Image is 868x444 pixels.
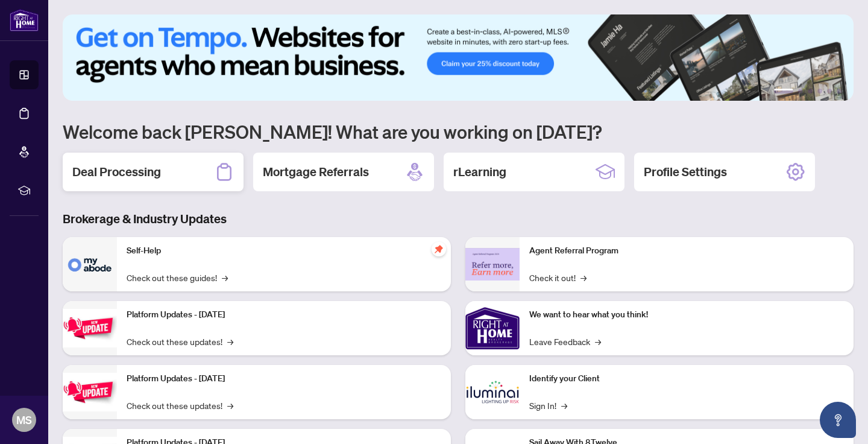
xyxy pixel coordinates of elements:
[63,14,854,101] img: Slide 0
[127,399,233,412] a: Check out these updates!→
[227,335,233,348] span: →
[808,89,813,94] button: 3
[798,89,803,94] button: 2
[827,89,832,94] button: 5
[529,335,601,348] a: Leave Feedback→
[529,271,587,284] a: Check it out!→
[820,402,856,438] button: Open asap
[63,237,117,291] img: Self-Help
[774,89,793,94] button: 1
[127,271,228,284] a: Check out these guides!→
[465,248,520,281] img: Agent Referral Program
[644,163,727,180] h2: Profile Settings
[465,365,520,419] img: Identify your Client
[561,399,567,412] span: →
[127,308,441,322] p: Platform Updates - [DATE]
[16,411,32,428] span: MS
[63,309,117,347] img: Platform Updates - July 21, 2025
[72,163,161,180] h2: Deal Processing
[529,399,567,412] a: Sign In!→
[432,242,446,256] span: pushpin
[127,244,441,258] p: Self-Help
[227,399,233,412] span: →
[817,89,822,94] button: 4
[222,271,228,284] span: →
[837,89,841,94] button: 6
[595,335,601,348] span: →
[465,301,520,355] img: We want to hear what you think!
[529,244,844,258] p: Agent Referral Program
[453,163,506,180] h2: rLearning
[63,211,854,227] h3: Brokerage & Industry Updates
[63,373,117,411] img: Platform Updates - July 8, 2025
[10,9,39,31] img: logo
[580,271,587,284] span: →
[529,372,844,385] p: Identify your Client
[263,163,369,180] h2: Mortgage Referrals
[529,308,844,322] p: We want to hear what you think!
[63,120,854,143] h1: Welcome back [PERSON_NAME]! What are you working on [DATE]?
[127,372,441,385] p: Platform Updates - [DATE]
[127,335,233,348] a: Check out these updates!→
